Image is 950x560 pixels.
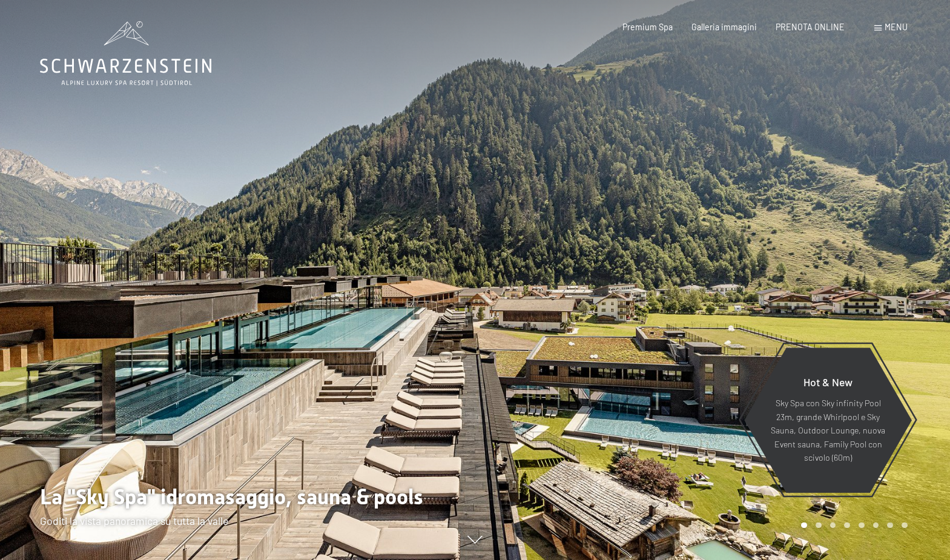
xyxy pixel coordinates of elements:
[770,397,886,465] p: Sky Spa con Sky infinity Pool 23m, grande Whirlpool e Sky Sauna, Outdoor Lounge, nuova Event saun...
[873,522,879,529] div: Carousel Page 6
[887,522,893,529] div: Carousel Page 7
[801,522,807,529] div: Carousel Page 1 (Current Slide)
[844,522,850,529] div: Carousel Page 4
[744,347,912,493] a: Hot & New Sky Spa con Sky infinity Pool 23m, grande Whirlpool e Sky Sauna, Outdoor Lounge, nuova ...
[859,522,865,529] div: Carousel Page 5
[803,375,853,389] span: Hot & New
[902,522,908,529] div: Carousel Page 8
[885,22,908,32] span: Menu
[816,522,822,529] div: Carousel Page 2
[830,522,836,529] div: Carousel Page 3
[622,22,673,32] a: Premium Spa
[691,22,757,32] a: Galleria immagini
[797,522,907,529] div: Carousel Pagination
[776,22,845,32] a: PRENOTA ONLINE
